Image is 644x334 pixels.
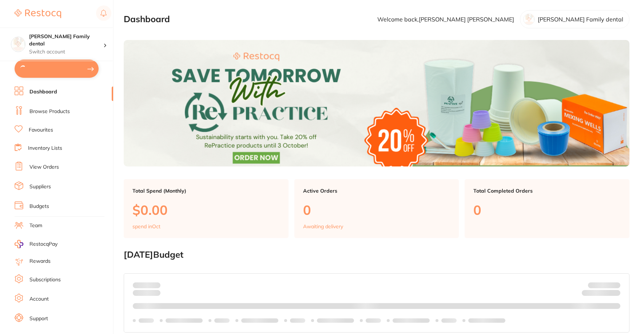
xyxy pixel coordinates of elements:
[29,295,49,303] a: Account
[132,202,280,217] p: $0.00
[124,14,170,24] h2: Dashboard
[608,291,620,297] strong: $0.00
[317,318,354,323] p: Labels extended
[29,183,51,190] a: Suppliers
[441,318,457,323] p: Labels
[241,318,278,323] p: Labels extended
[29,315,48,322] a: Support
[15,9,61,18] img: Restocq Logo
[15,240,23,248] img: RestocqPay
[393,318,430,323] p: Labels extended
[29,222,42,229] a: Team
[29,48,103,56] p: Switch account
[290,318,305,323] p: Labels
[29,203,49,210] a: Budgets
[588,282,620,288] p: Budget:
[377,16,514,23] p: Welcome back, [PERSON_NAME] [PERSON_NAME]
[303,224,343,229] p: Awaiting delivery
[133,288,160,297] p: month
[124,179,289,238] a: Total Spend (Monthly)$0.00spend inOct
[132,188,280,194] p: Total Spend (Monthly)
[132,224,160,229] p: spend in Oct
[538,16,623,23] p: [PERSON_NAME] Family dental
[29,241,57,248] span: RestocqPay
[133,282,160,288] p: Spent:
[366,318,381,323] p: Labels
[148,282,160,289] strong: $0.00
[465,179,629,238] a: Total Completed Orders0
[28,145,62,152] a: Inventory Lists
[473,202,621,217] p: 0
[15,5,61,22] a: Restocq Logo
[29,164,59,171] a: View Orders
[29,33,103,47] h4: Westbrook Family dental
[29,108,70,115] a: Browse Products
[15,240,57,248] a: RestocqPay
[124,250,629,260] h2: [DATE] Budget
[582,288,620,297] p: Remaining:
[139,318,154,323] p: Labels
[303,188,450,194] p: Active Orders
[29,126,53,134] a: Favourites
[303,202,450,217] p: 0
[294,179,459,238] a: Active Orders0Awaiting delivery
[11,37,25,51] img: Westbrook Family dental
[473,188,621,194] p: Total Completed Orders
[29,276,61,283] a: Subscriptions
[468,318,505,323] p: Labels extended
[214,318,230,323] p: Labels
[29,88,57,96] a: Dashboard
[29,258,51,265] a: Rewards
[124,40,629,166] img: Dashboard
[166,318,203,323] p: Labels extended
[606,282,620,289] strong: $NaN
